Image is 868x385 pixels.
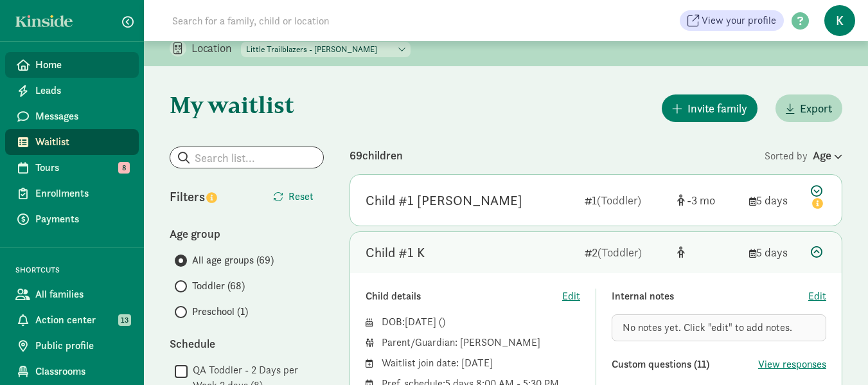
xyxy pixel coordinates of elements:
[35,83,128,98] span: Leads
[366,242,425,263] div: Child #1 K
[5,307,139,333] a: Action center 13
[824,5,855,36] span: K
[5,155,139,181] a: Tours 8
[263,184,324,210] button: Reset
[118,162,130,174] span: 8
[382,355,580,371] div: Waitlist join date: [DATE]
[5,359,139,384] a: Classrooms
[5,103,139,129] a: Messages
[35,134,128,150] span: Waitlist
[170,187,247,206] div: Filters
[170,147,323,168] input: Search list...
[585,244,667,261] div: 2
[164,8,525,33] input: Search for a family, child or location
[680,10,784,31] a: View your profile
[612,357,758,372] div: Custom questions (11)
[662,94,757,122] button: Invite family
[677,192,739,209] div: [object Object]
[366,190,522,211] div: Child #1 Brousseau
[813,147,842,164] div: Age
[5,206,139,232] a: Payments
[35,211,128,227] span: Payments
[382,335,580,350] div: Parent/Guardian: [PERSON_NAME]
[702,13,776,28] span: View your profile
[5,181,139,206] a: Enrollments
[118,314,131,326] span: 13
[598,245,642,260] span: (Toddler)
[677,244,739,261] div: [object Object]
[623,321,792,334] span: No notes yet. Click "edit" to add notes.
[749,192,801,209] div: 5 days
[35,312,128,328] span: Action center
[288,189,314,204] span: Reset
[758,357,826,372] button: View responses
[170,225,324,242] div: Age group
[192,278,245,294] span: Toddler (68)
[5,333,139,359] a: Public profile
[350,147,765,164] div: 69 children
[191,40,241,56] p: Location
[687,193,715,208] span: -3
[5,282,139,307] a: All families
[405,315,436,328] span: [DATE]
[612,289,808,304] div: Internal notes
[749,244,801,261] div: 5 days
[765,147,842,164] div: Sorted by
[35,160,128,175] span: Tours
[687,100,747,117] span: Invite family
[800,100,832,117] span: Export
[804,323,868,385] iframe: Chat Widget
[562,289,580,304] button: Edit
[5,52,139,78] a: Home
[35,109,128,124] span: Messages
[808,289,826,304] button: Edit
[366,289,562,304] div: Child details
[5,78,139,103] a: Leads
[35,338,128,354] span: Public profile
[170,92,324,118] h1: My waitlist
[585,192,667,209] div: 1
[775,94,842,122] button: Export
[35,364,128,379] span: Classrooms
[597,193,641,208] span: (Toddler)
[192,253,274,268] span: All age groups (69)
[5,129,139,155] a: Waitlist
[382,314,580,330] div: DOB: ( )
[35,287,128,302] span: All families
[170,335,324,352] div: Schedule
[35,186,128,201] span: Enrollments
[35,57,128,73] span: Home
[192,304,248,319] span: Preschool (1)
